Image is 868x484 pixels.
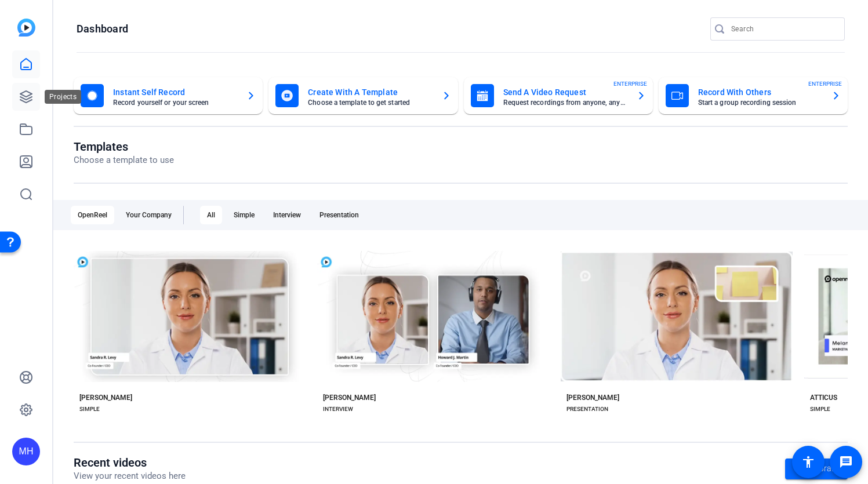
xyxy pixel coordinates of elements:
div: SIMPLE [79,405,100,414]
mat-card-title: Instant Self Record [113,85,237,99]
mat-card-subtitle: Start a group recording session [698,99,822,106]
mat-card-subtitle: Choose a template to get started [308,99,432,106]
div: All [200,206,222,224]
div: PRESENTATION [566,405,608,414]
button: Send A Video RequestRequest recordings from anyone, anywhereENTERPRISE [464,77,653,114]
h1: Templates [74,140,174,154]
mat-card-title: Create With A Template [308,85,432,99]
div: [PERSON_NAME] [79,393,132,402]
div: Interview [266,206,308,224]
p: Choose a template to use [74,154,174,167]
button: Record With OthersStart a group recording sessionENTERPRISE [659,77,848,114]
div: Presentation [313,206,366,224]
button: Instant Self RecordRecord yourself or your screen [74,77,263,114]
mat-icon: message [839,455,853,469]
h1: Recent videos [74,456,186,470]
div: MH [12,438,40,465]
a: Go to library [785,458,848,479]
mat-card-title: Record With Others [698,85,822,99]
div: ATTICUS [810,393,837,402]
span: ENTERPRISE [808,79,842,88]
input: Search [731,22,836,36]
div: Projects [45,90,81,104]
div: Simple [227,206,262,224]
h1: Dashboard [77,22,128,36]
div: SIMPLE [810,405,830,414]
span: ENTERPRISE [613,79,647,88]
div: INTERVIEW [323,405,353,414]
div: [PERSON_NAME] [566,393,619,402]
div: Your Company [119,206,179,224]
img: blue-gradient.svg [17,19,35,37]
mat-card-subtitle: Record yourself or your screen [113,99,237,106]
mat-card-subtitle: Request recordings from anyone, anywhere [503,99,627,106]
mat-card-title: Send A Video Request [503,85,627,99]
button: Create With A TemplateChoose a template to get started [268,77,457,114]
mat-icon: accessibility [801,455,815,469]
div: OpenReel [71,206,114,224]
p: View your recent videos here [74,470,186,483]
div: [PERSON_NAME] [323,393,376,402]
